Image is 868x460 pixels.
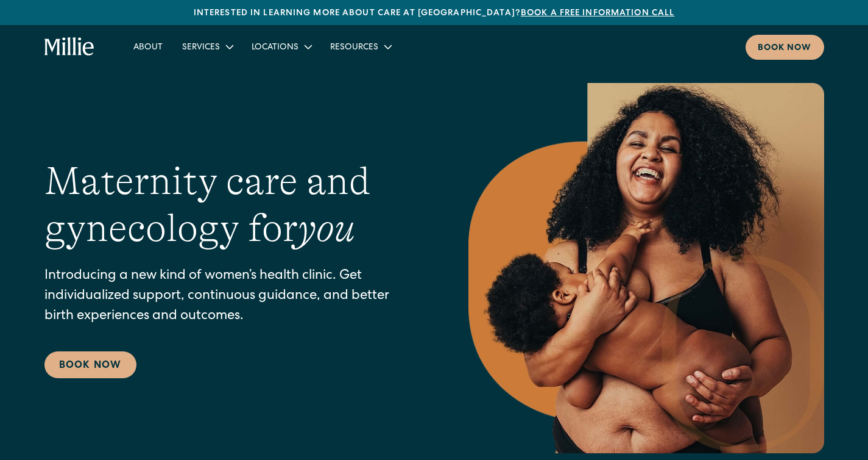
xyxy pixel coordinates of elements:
[44,37,95,57] a: home
[124,37,172,57] a: About
[44,158,420,252] h1: Maternity care and gynecology for
[44,351,136,378] a: Book Now
[44,267,420,327] p: Introducing a new kind of women’s health clinic. Get individualized support, continuous guidance,...
[330,41,378,54] div: Resources
[758,42,812,55] div: Book now
[521,9,674,18] a: Book a free information call
[182,41,220,54] div: Services
[242,37,320,57] div: Locations
[746,35,824,60] a: Book now
[320,37,400,57] div: Resources
[252,41,298,54] div: Locations
[298,206,355,250] em: you
[468,83,824,453] img: Smiling mother with her baby in arms, celebrating body positivity and the nurturing bond of postp...
[172,37,242,57] div: Services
